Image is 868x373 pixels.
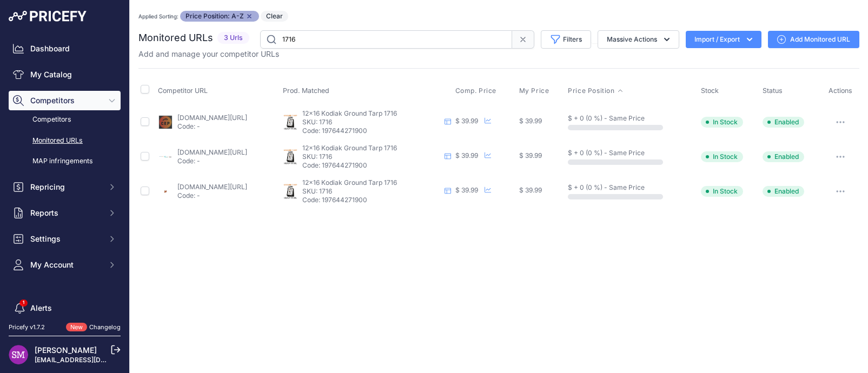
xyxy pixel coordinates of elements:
[9,177,121,197] button: Repricing
[519,151,542,159] span: $ 39.99
[9,229,121,249] button: Settings
[302,152,440,161] p: SKU: 1716
[9,11,87,22] img: Pricefy Logo
[177,148,247,156] a: [DOMAIN_NAME][URL]
[302,118,440,126] p: SKU: 1716
[568,86,614,95] span: Price Position
[89,323,121,331] a: Changelog
[568,86,623,95] button: Price Position
[30,208,101,218] span: Reports
[598,30,679,49] button: Massive Actions
[9,65,121,84] a: My Catalog
[455,86,499,95] button: Comp. Price
[35,356,148,364] a: [EMAIL_ADDRESS][DOMAIN_NAME]
[455,186,478,194] span: $ 39.99
[701,117,743,128] span: In Stock
[9,255,121,275] button: My Account
[701,151,743,162] span: In Stock
[302,178,397,186] span: 12x16 Kodiak Ground Tarp 1716
[686,31,761,48] button: Import / Export
[541,30,591,49] button: Filters
[9,298,121,318] a: Alerts
[455,86,497,95] span: Comp. Price
[180,11,259,22] span: Price Position: A-Z
[9,39,121,58] a: Dashboard
[701,186,743,197] span: In Stock
[9,152,121,171] a: MAP infringements
[302,144,397,152] span: 12x16 Kodiak Ground Tarp 1716
[763,186,804,197] span: Enabled
[66,323,87,332] span: New
[519,86,549,95] span: My Price
[763,86,783,95] span: Status
[519,86,552,95] button: My Price
[9,131,121,150] a: Monitored URLs
[768,31,859,48] a: Add Monitored URL
[455,117,478,125] span: $ 39.99
[217,32,249,44] span: 3 Urls
[9,203,121,223] button: Reports
[30,234,101,244] span: Settings
[177,191,247,200] p: Code: -
[302,161,440,170] p: Code: 197644271900
[260,30,512,49] input: Search
[302,109,397,117] span: 12x16 Kodiak Ground Tarp 1716
[9,110,121,129] a: Competitors
[568,183,645,191] span: $ + 0 (0 %) - Same Price
[302,187,440,196] p: SKU: 1716
[9,91,121,110] button: Competitors
[30,182,101,192] span: Repricing
[519,117,542,125] span: $ 39.99
[302,126,440,135] p: Code: 197644271900
[35,345,97,355] a: [PERSON_NAME]
[9,323,45,332] div: Pricefy v1.7.2
[9,39,121,359] nav: Sidebar
[455,151,478,159] span: $ 39.99
[138,13,178,19] small: Applied Sorting:
[519,186,542,194] span: $ 39.99
[30,259,101,270] span: My Account
[763,151,804,162] span: Enabled
[829,86,852,95] span: Actions
[177,122,247,131] p: Code: -
[177,183,247,191] a: [DOMAIN_NAME][URL]
[138,49,279,59] p: Add and manage your competitor URLs
[701,86,719,95] span: Stock
[30,95,101,106] span: Competitors
[283,86,329,95] span: Prod. Matched
[302,196,440,204] p: Code: 197644271900
[177,114,247,122] a: [DOMAIN_NAME][URL]
[568,149,645,157] span: $ + 0 (0 %) - Same Price
[261,11,288,22] button: Clear
[763,117,804,128] span: Enabled
[158,86,208,95] span: Competitor URL
[138,30,213,45] h2: Monitored URLs
[568,114,645,122] span: $ + 0 (0 %) - Same Price
[177,157,247,165] p: Code: -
